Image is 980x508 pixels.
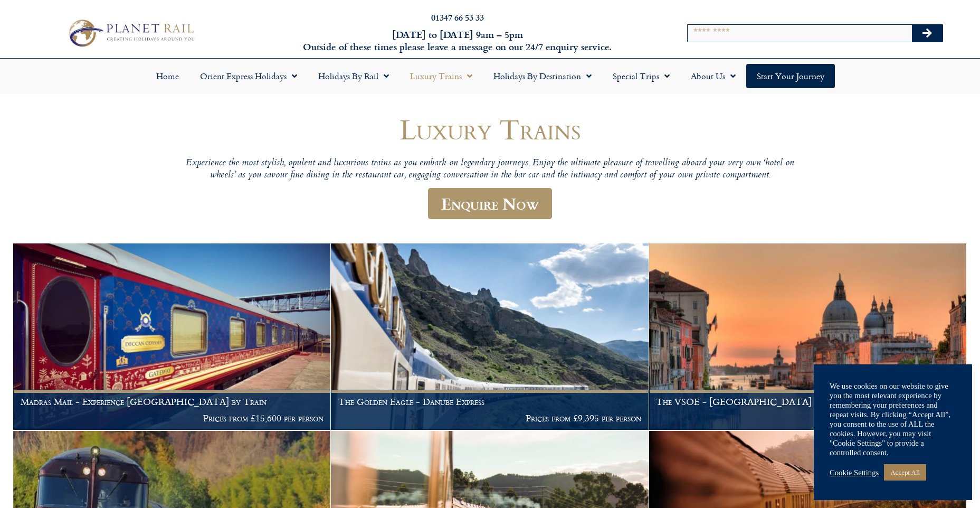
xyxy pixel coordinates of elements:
[680,64,746,88] a: About Us
[649,243,967,430] a: The VSOE - [GEOGRAPHIC_DATA] to [GEOGRAPHIC_DATA] Prices from £4,595 per person
[656,397,959,407] h1: The VSOE - [GEOGRAPHIC_DATA] to [GEOGRAPHIC_DATA]
[13,243,331,430] a: Madras Mail - Experience [GEOGRAPHIC_DATA] by Train Prices from £15,600 per person
[174,114,807,145] h1: Luxury Trains
[21,413,324,424] p: Prices from £15,600 per person
[308,64,399,88] a: Holidays by Rail
[189,64,308,88] a: Orient Express Holidays
[63,16,198,49] img: Planet Rail Train Holidays Logo
[399,64,483,88] a: Luxury Trains
[21,397,324,407] h1: Madras Mail - Experience [GEOGRAPHIC_DATA] by Train
[5,64,975,88] nav: Menu
[338,413,641,424] p: Prices from £9,395 per person
[830,381,956,457] div: We use cookies on our website to give you the most relevant experience by remembering your prefer...
[483,64,602,88] a: Holidays by Destination
[338,397,641,407] h1: The Golden Eagle - Danube Express
[656,413,959,424] p: Prices from £4,595 per person
[602,64,680,88] a: Special Trips
[649,243,966,430] img: Orient Express Special Venice compressed
[428,188,552,219] a: Enquire Now
[912,25,943,42] button: Search
[431,11,484,23] a: 01347 66 53 33
[264,29,651,53] h6: [DATE] to [DATE] 9am – 5pm Outside of these times please leave a message on our 24/7 enquiry serv...
[174,157,807,182] p: Experience the most stylish, opulent and luxurious trains as you embark on legendary journeys. En...
[746,64,835,88] a: Start your Journey
[146,64,189,88] a: Home
[331,243,649,430] a: The Golden Eagle - Danube Express Prices from £9,395 per person
[884,464,926,481] a: Accept All
[830,468,879,477] a: Cookie Settings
